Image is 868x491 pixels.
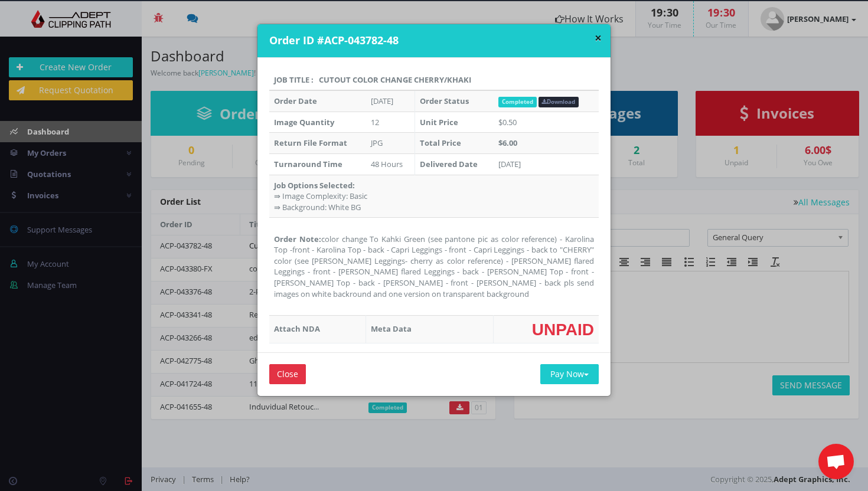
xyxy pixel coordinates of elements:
[818,444,854,479] div: Open chat
[532,320,594,338] span: UNPAID
[274,138,347,148] strong: Return File Format
[269,218,599,316] td: color change To Kahki Green (see pantone pic as color reference) - Karolina Top -front - Karolina...
[498,97,537,107] span: Completed
[366,90,415,112] td: [DATE]
[420,138,461,148] strong: Total Price
[371,117,379,127] span: 12
[595,32,602,44] button: ×
[366,153,415,175] td: 48 Hours
[494,112,599,133] td: $0.50
[269,33,602,48] h4: Order ID #ACP-043782-48
[274,117,334,127] strong: Image Quantity
[371,323,412,334] strong: Meta Data
[274,159,342,169] strong: Turnaround Time
[269,70,599,91] th: Job Title : Cutout color change cherry/khaki
[540,364,599,384] button: Pay Now
[269,364,306,384] input: Close
[274,234,321,244] strong: Order Note:
[274,96,317,106] strong: Order Date
[269,175,599,218] td: ⇛ Image Complexity: Basic ⇛ Background: White BG
[494,153,599,175] td: [DATE]
[420,159,478,169] strong: Delivered Date
[539,97,579,107] a: Download
[498,138,517,148] strong: $6.00
[274,180,355,191] strong: Job Options Selected:
[420,117,458,127] strong: Unit Price
[274,323,320,334] strong: Attach NDA
[366,133,415,154] td: JPG
[420,96,469,106] strong: Order Status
